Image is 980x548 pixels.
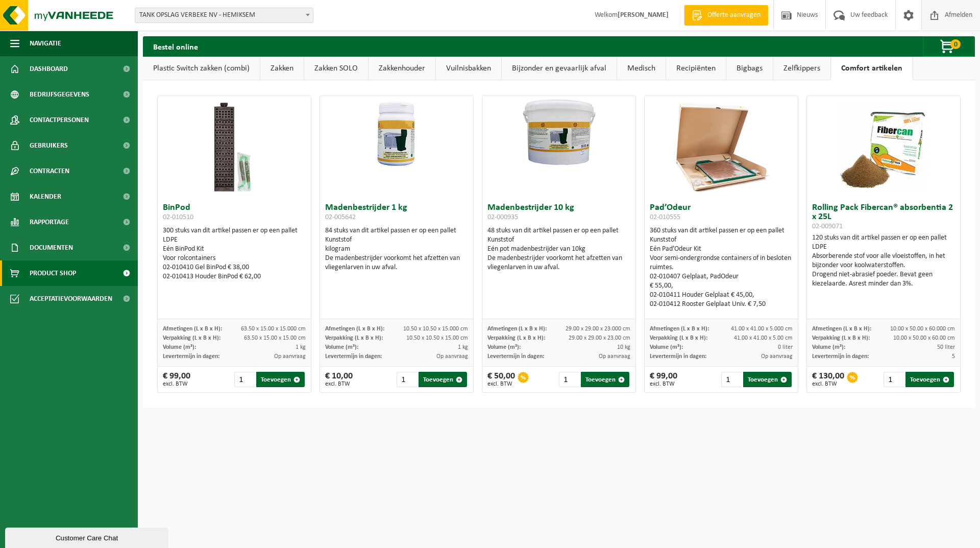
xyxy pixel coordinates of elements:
[256,372,305,387] button: Toevoegen
[599,353,630,360] span: Op aanvraag
[325,381,353,387] span: excl. BTW
[761,353,793,360] span: Op aanvraag
[812,203,955,231] h3: Rolling Pack Fibercan® absorbentia 2 x 25L
[304,57,368,80] a: Zakken SOLO
[650,353,706,360] span: Levertermijn in dagen:
[163,372,190,387] div: € 99,00
[566,326,630,332] span: 29.00 x 29.00 x 23.000 cm
[650,245,793,254] div: Eén Pad’Odeur Kit
[923,36,974,57] button: 0
[5,526,170,548] iframe: chat widget
[812,326,871,332] span: Afmetingen (L x B x H):
[30,31,61,56] span: Navigatie
[734,335,793,341] span: 41.00 x 41.00 x 5.00 cm
[581,372,629,387] button: Toevoegen
[30,184,61,209] span: Kalender
[244,335,306,341] span: 63.50 x 15.00 x 15.00 cm
[183,96,285,198] img: 02-010510
[163,245,306,254] div: Eén BinPod Kit
[487,203,630,224] h3: Madenbestrijder 10 kg
[143,36,208,56] h2: Bestel online
[30,82,89,107] span: Bedrijfsgegevens
[650,226,793,309] div: 360 stuks van dit artikel passen er op een pallet
[487,344,521,350] span: Volume (m³):
[325,353,382,360] span: Levertermijn in dagen:
[726,57,773,80] a: Bigbags
[325,344,358,350] span: Volume (m³):
[705,10,763,20] span: Offerte aanvragen
[487,335,545,341] span: Verpakking (L x B x H):
[812,372,844,387] div: € 130,00
[163,226,306,281] div: 300 stuks van dit artikel passen er op een pallet
[650,381,677,387] span: excl. BTW
[773,57,830,80] a: Zelfkippers
[832,96,935,198] img: 02-009071
[569,335,630,341] span: 29.00 x 29.00 x 23.00 cm
[650,213,680,221] span: 02-010555
[325,226,468,272] div: 84 stuks van dit artikel passen er op een pallet
[487,254,630,272] div: De madenbestrijder voorkomt het afzetten van vliegenlarven in uw afval.
[234,372,255,387] input: 1
[436,353,468,360] span: Op aanvraag
[502,57,617,80] a: Bijzonder en gevaarlijk afval
[952,353,955,360] span: 5
[325,203,468,224] h3: Madenbestrijder 1 kg
[812,233,955,289] div: 120 stuks van dit artikel passen er op een pallet
[778,344,793,350] span: 0 liter
[274,353,306,360] span: Op aanvraag
[397,372,418,387] input: 1
[163,235,306,245] div: LDPE
[650,203,793,224] h3: Pad’Odeur
[618,11,669,19] strong: [PERSON_NAME]
[812,381,844,387] span: excl. BTW
[559,372,580,387] input: 1
[937,344,955,350] span: 50 liter
[30,158,69,184] span: Contracten
[650,335,707,341] span: Verpakking (L x B x H):
[812,353,869,360] span: Levertermijn in dagen:
[666,57,726,80] a: Recipiënten
[487,372,515,387] div: € 50,00
[135,8,313,23] span: TANK OPSLAG VERBEKE NV - HEMIKSEM
[884,372,904,387] input: 1
[163,335,220,341] span: Verpakking (L x B x H):
[369,57,435,80] a: Zakkenhouder
[325,254,468,272] div: De madenbestrijder voorkomt het afzetten van vliegenlarven in uw afval.
[487,213,518,221] span: 02-000935
[241,326,306,332] span: 63.50 x 15.00 x 15.000 cm
[30,235,73,260] span: Documenten
[617,57,666,80] a: Medisch
[890,326,955,332] span: 10.00 x 50.00 x 60.000 cm
[684,5,768,26] a: Offerte aanvragen
[30,133,68,158] span: Gebruikers
[403,326,468,332] span: 10.50 x 10.50 x 15.000 cm
[812,270,955,289] div: Drogend niet-abrasief poeder. Bevat geen kiezelaarde. Asrest minder dan 3%.
[650,344,683,350] span: Volume (m³):
[419,372,467,387] button: Toevoegen
[325,245,468,254] div: kilogram
[163,254,306,281] div: Voor rolcontainers 02-010410 Gel BinPod € 38,00 02-010413 Houder BinPod € 62,00
[163,203,306,224] h3: BinPod
[163,213,193,221] span: 02-010510
[143,57,260,80] a: Plastic Switch zakken (combi)
[487,245,630,254] div: Eén pot madenbestrijder van 10kg
[163,326,222,332] span: Afmetingen (L x B x H):
[650,326,709,332] span: Afmetingen (L x B x H):
[812,252,955,270] div: Absorberende stof voor alle vloeistoffen, in het bijzonder voor koolwaterstoffen.
[325,372,353,387] div: € 10,00
[30,107,89,133] span: Contactpersonen
[163,353,219,360] span: Levertermijn in dagen:
[487,353,544,360] span: Levertermijn in dagen:
[670,96,772,198] img: 02-010555
[325,213,356,221] span: 02-005642
[163,381,190,387] span: excl. BTW
[30,286,112,312] span: Acceptatievoorwaarden
[950,39,961,49] span: 0
[487,326,547,332] span: Afmetingen (L x B x H):
[893,335,955,341] span: 10.00 x 50.00 x 60.00 cm
[650,235,793,245] div: Kunststof
[812,344,845,350] span: Volume (m³):
[325,335,383,341] span: Verpakking (L x B x H):
[30,209,69,235] span: Rapportage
